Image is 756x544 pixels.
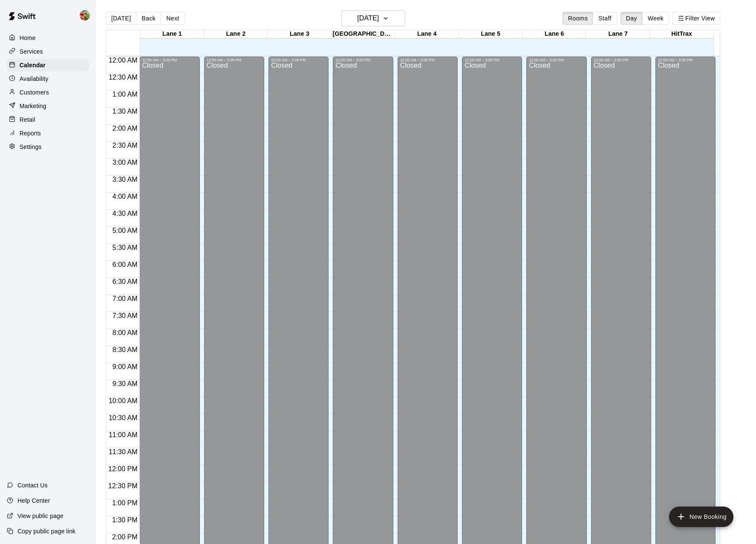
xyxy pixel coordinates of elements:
span: 9:00 AM [110,363,140,370]
span: 12:30 AM [107,74,140,81]
p: Retail [20,115,35,124]
div: Lane 6 [522,30,586,38]
a: Home [7,31,89,44]
div: Lane 7 [586,30,649,38]
div: Lane 4 [395,30,459,38]
span: 4:00 AM [110,193,140,200]
button: Week [642,12,669,25]
span: 5:30 AM [110,244,140,251]
p: Settings [20,143,42,151]
p: Marketing [20,102,46,110]
p: Reports [20,129,41,137]
span: 11:30 AM [107,448,140,455]
span: 6:00 AM [110,261,140,268]
a: Settings [7,140,89,153]
button: Next [161,12,185,25]
button: Back [136,12,161,25]
p: Availability [20,74,49,83]
p: Copy public page link [17,527,75,535]
span: 2:30 AM [110,142,140,149]
button: Day [620,12,643,25]
p: Calendar [20,61,46,69]
a: Retail [7,113,89,126]
img: Matthew Cotter [80,10,90,20]
span: 10:30 AM [107,414,140,421]
button: Staff [593,12,617,25]
a: Calendar [7,59,89,72]
p: Customers [20,88,49,97]
span: 1:30 AM [110,108,140,115]
span: 6:30 AM [110,278,140,285]
span: 4:30 AM [110,210,140,217]
div: Lane 1 [140,30,204,38]
button: [DATE] [106,12,136,25]
a: Services [7,45,89,58]
div: 12:00 AM – 3:00 PM [465,58,519,62]
div: Lane 3 [268,30,331,38]
div: HitTrax [650,30,713,38]
a: Customers [7,86,89,99]
p: Services [20,47,43,56]
p: Home [20,34,36,42]
span: 8:30 AM [110,346,140,353]
span: 1:30 PM [110,516,140,524]
span: 12:00 PM [106,465,139,472]
button: [DATE] [341,10,405,26]
span: 3:00 AM [110,159,140,166]
p: View public page [17,512,63,520]
span: 9:30 AM [110,380,140,387]
div: 12:00 AM – 3:00 PM [142,58,197,62]
button: add [669,507,733,527]
a: Marketing [7,100,89,112]
div: 12:00 AM – 3:00 PM [335,58,390,62]
span: 10:00 AM [107,397,140,404]
div: 12:00 AM – 3:00 PM [400,58,455,62]
span: 12:30 PM [106,482,139,490]
div: 12:00 AM – 3:00 PM [594,58,649,62]
span: 2:00 PM [110,533,140,541]
span: 8:00 AM [110,329,140,336]
div: 12:00 AM – 3:00 PM [529,58,584,62]
span: 5:00 AM [110,227,140,234]
span: 1:00 AM [110,91,140,98]
button: Rooms [563,12,593,25]
div: Matthew Cotter [78,7,96,24]
a: Availability [7,72,89,85]
span: 1:00 PM [110,499,140,507]
div: 12:00 AM – 3:00 PM [271,58,326,62]
p: Help Center [17,496,50,505]
span: 12:00 AM [107,57,140,64]
div: [GEOGRAPHIC_DATA] [332,30,395,38]
div: Lane 2 [204,30,268,38]
h6: [DATE] [357,12,379,24]
span: 7:30 AM [110,312,140,319]
button: Filter View [672,12,720,25]
div: 12:00 AM – 3:00 PM [207,58,262,62]
a: Reports [7,127,89,140]
span: 11:00 AM [107,431,140,438]
p: Contact Us [17,481,48,490]
span: 3:30 AM [110,176,140,183]
div: Lane 5 [459,30,522,38]
span: 7:00 AM [110,295,140,302]
span: 2:00 AM [110,125,140,132]
div: 12:00 AM – 3:00 PM [658,58,713,62]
